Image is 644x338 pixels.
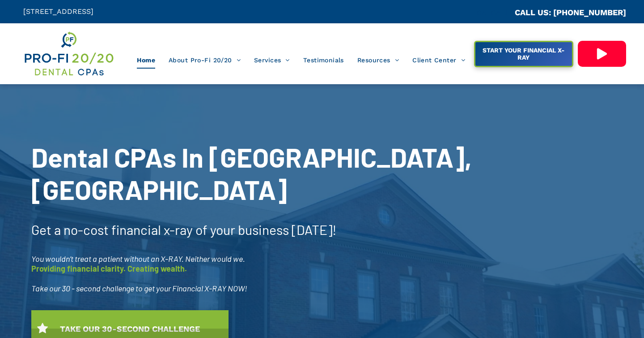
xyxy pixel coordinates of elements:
[195,221,337,238] span: of your business [DATE]!
[23,7,93,16] span: [STREET_ADDRESS]
[31,141,472,205] span: Dental CPAs In [GEOGRAPHIC_DATA], [GEOGRAPHIC_DATA]
[57,320,203,338] span: TAKE OUR 30-SECOND CHALLENGE
[476,42,571,65] span: START YOUR FINANCIAL X-RAY
[31,264,187,273] span: Providing financial clarity. Creating wealth.
[31,221,61,238] span: Get a
[406,52,472,69] a: Client Center
[31,254,245,264] span: You wouldn’t treat a patient without an X-RAY. Neither would we.
[64,221,193,238] span: no-cost financial x-ray
[477,9,515,17] span: CA::CALLC
[23,30,114,78] img: Get Dental CPA Consulting, Bookkeeping, & Bank Loans
[162,52,247,69] a: About Pro-Fi 20/20
[474,41,573,67] a: START YOUR FINANCIAL X-RAY
[297,52,351,69] a: Testimonials
[31,283,247,293] span: Take our 30 - second challenge to get your Financial X-RAY NOW!
[515,8,626,17] a: CALL US: [PHONE_NUMBER]
[247,52,297,69] a: Services
[130,52,162,69] a: Home
[351,52,406,69] a: Resources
